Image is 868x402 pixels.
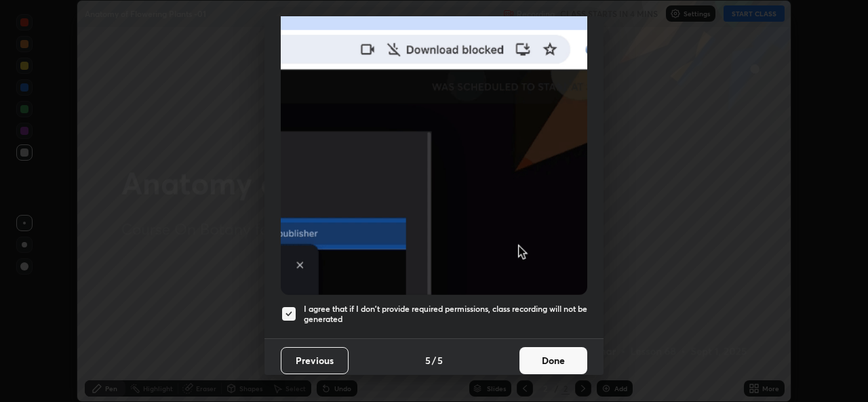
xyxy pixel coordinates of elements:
[437,353,443,367] h4: 5
[281,347,349,374] button: Previous
[432,353,436,367] h4: /
[304,304,587,325] h5: I agree that if I don't provide required permissions, class recording will not be generated
[519,347,587,374] button: Done
[425,353,431,367] h4: 5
